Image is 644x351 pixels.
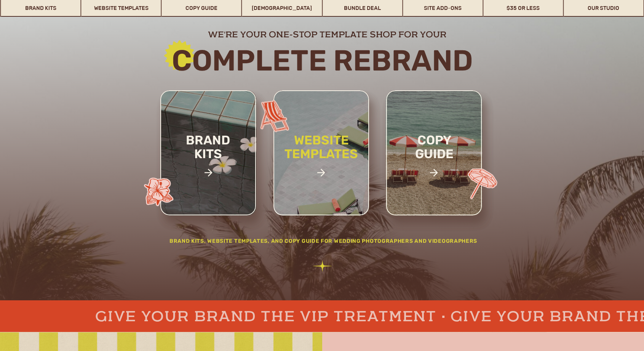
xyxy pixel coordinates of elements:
a: brand kits [176,133,240,186]
h2: we're your one-stop template shop for your [154,29,501,38]
a: website templates [272,133,371,177]
a: copy guide [399,133,470,186]
h2: Complete rebrand [117,45,528,76]
h2: Brand Kits, website templates, and Copy Guide for wedding photographers and videographers [153,237,494,248]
